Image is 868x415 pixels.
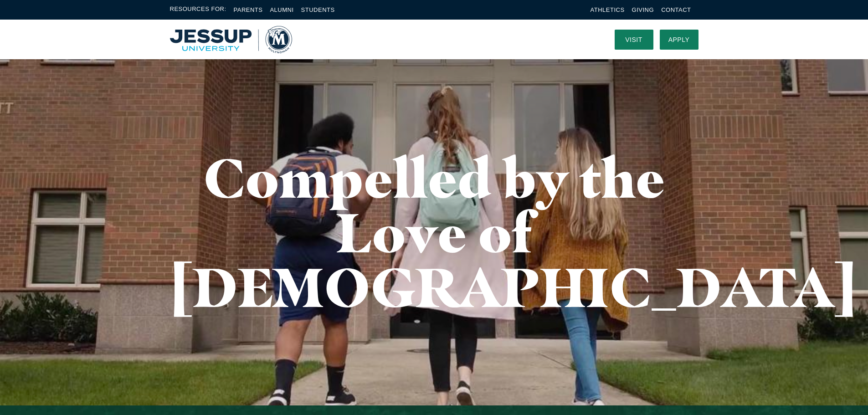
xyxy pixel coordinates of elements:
[170,26,292,53] a: Home
[170,5,226,15] span: Resources For:
[301,6,335,13] a: Students
[270,6,293,13] a: Alumni
[632,6,654,13] a: Giving
[234,6,263,13] a: Parents
[660,30,699,50] a: Apply
[615,30,653,50] a: Visit
[591,6,625,13] a: Athletics
[170,150,699,314] h1: Compelled by the Love of [DEMOGRAPHIC_DATA]
[661,6,691,13] a: Contact
[170,26,292,53] img: Multnomah University Logo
